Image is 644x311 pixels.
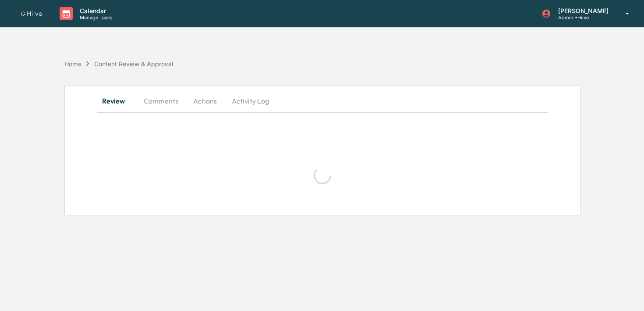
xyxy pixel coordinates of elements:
div: secondary tabs example [97,90,548,111]
button: Review [97,90,137,111]
button: Actions [185,90,225,111]
button: Comments [137,90,185,111]
img: logo [21,11,42,16]
div: Content Review & Approval [94,60,173,68]
p: [PERSON_NAME] [551,7,613,14]
p: Manage Tasks [73,14,117,21]
div: Home [64,60,81,68]
button: Activity Log [225,90,276,111]
p: Calendar [73,7,117,14]
p: Admin • Hiive [551,14,613,21]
